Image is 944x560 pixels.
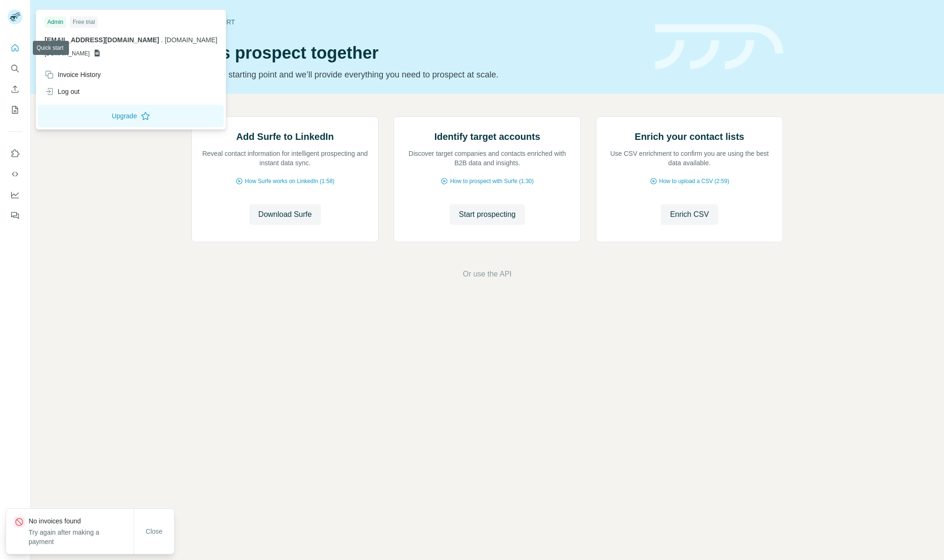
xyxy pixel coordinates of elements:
[459,209,516,220] span: Start prospecting
[8,207,23,224] button: Feedback
[8,39,23,56] button: Quick start
[450,177,533,185] span: How to prospect with Surfe (1:30)
[659,177,729,185] span: How to upload a CSV (2:59)
[38,105,224,127] button: Upgrade
[29,528,134,546] p: Try again after making a payment
[245,177,335,185] span: How Surfe works on LinkedIn (1:58)
[146,527,163,536] span: Close
[161,36,163,44] span: .
[29,516,134,526] p: No invoices found
[139,523,169,540] button: Close
[8,101,23,118] button: My lists
[434,130,541,143] h2: Identify target accounts
[165,36,217,44] span: [DOMAIN_NAME]
[8,145,23,162] button: Use Surfe on LinkedIn
[8,60,23,77] button: Search
[201,149,369,168] p: Reveal contact information for intelligent prospecting and instant data sync.
[661,204,718,225] button: Enrich CSV
[8,81,23,98] button: Enrich CSV
[8,166,23,183] button: Use Surfe API
[655,24,783,70] img: banner
[403,149,571,168] p: Discover target companies and contacts enriched with B2B data and insights.
[45,49,90,58] span: [DOMAIN_NAME]
[249,204,321,225] button: Download Surfe
[463,268,511,280] button: Or use the API
[8,186,23,203] button: Dashboard
[449,204,525,225] button: Start prospecting
[635,130,744,143] h2: Enrich your contact lists
[45,36,159,44] span: [EMAIL_ADDRESS][DOMAIN_NAME]
[70,16,98,28] div: Free trial
[45,87,80,96] div: Log out
[191,68,644,81] p: Pick your starting point and we’ll provide everything you need to prospect at scale.
[236,130,334,143] h2: Add Surfe to LinkedIn
[45,70,101,79] div: Invoice History
[670,209,709,220] span: Enrich CSV
[45,16,66,28] div: Admin
[606,149,773,168] p: Use CSV enrichment to confirm you are using the best data available.
[191,17,644,27] div: Quick start
[259,209,312,220] span: Download Surfe
[191,44,644,62] h1: Let’s prospect together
